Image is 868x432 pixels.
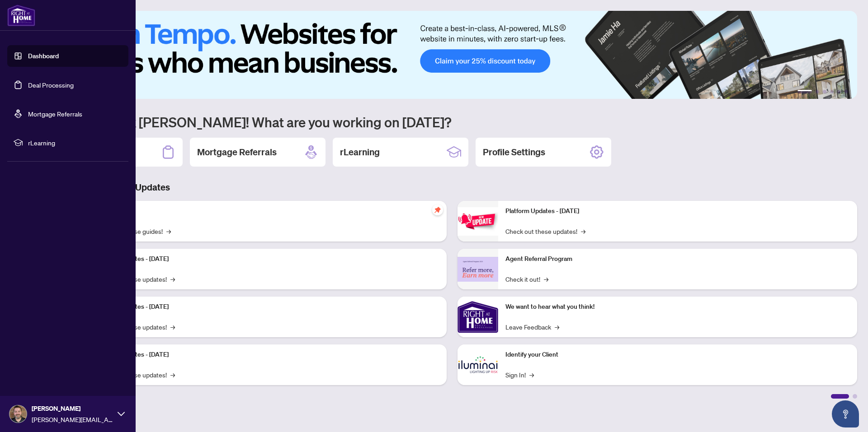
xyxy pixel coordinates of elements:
[505,206,850,216] p: Platform Updates - [DATE]
[544,274,548,284] span: →
[340,146,380,158] h2: rLearning
[95,254,439,264] p: Platform Updates - [DATE]
[32,404,113,413] span: [PERSON_NAME]
[458,344,498,385] img: Identify your Client
[458,207,498,236] img: Platform Updates - June 23, 2025
[28,110,82,118] a: Mortgage Referrals
[47,113,857,130] h1: Welcome back [PERSON_NAME]! What are you working on [DATE]?
[505,254,850,264] p: Agent Referral Program
[816,90,819,93] button: 2
[7,5,35,26] img: logo
[830,90,834,93] button: 4
[505,350,850,360] p: Identify your Client
[166,226,171,236] span: →
[432,204,443,215] span: pushpin
[837,90,841,93] button: 5
[197,146,277,158] h2: Mortgage Referrals
[529,370,534,380] span: →
[47,181,857,194] h3: Brokerage & Industry Updates
[505,370,534,380] a: Sign In!→
[832,400,859,427] button: Open asap
[505,226,585,236] a: Check out these updates!→
[28,81,74,89] a: Deal Processing
[28,138,122,148] span: rLearning
[28,52,59,60] a: Dashboard
[47,11,857,99] img: Slide 0
[95,302,439,312] p: Platform Updates - [DATE]
[797,90,812,93] button: 1
[95,206,439,216] p: Self-Help
[170,274,175,284] span: →
[844,90,848,93] button: 6
[458,257,498,282] img: Agent Referral Program
[581,226,585,236] span: →
[95,350,439,360] p: Platform Updates - [DATE]
[483,146,545,158] h2: Profile Settings
[9,405,27,423] img: Profile Icon
[32,414,113,424] span: [PERSON_NAME][EMAIL_ADDRESS][PERSON_NAME][DOMAIN_NAME]
[505,322,559,332] a: Leave Feedback→
[505,274,548,284] a: Check it out!→
[458,297,498,337] img: We want to hear what you think!
[505,302,850,312] p: We want to hear what you think!
[555,322,559,332] span: →
[170,322,175,332] span: →
[823,90,826,93] button: 3
[170,370,175,380] span: →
